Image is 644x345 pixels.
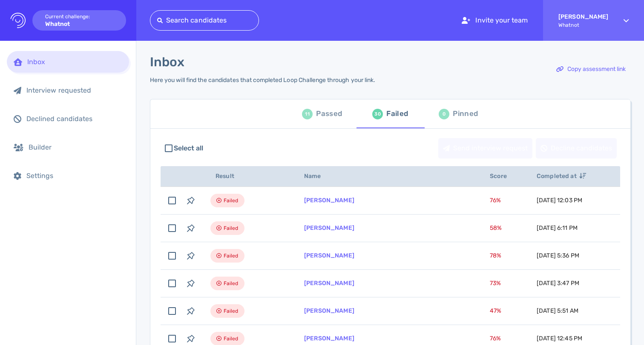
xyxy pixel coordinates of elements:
[490,172,516,180] span: Score
[439,139,532,158] div: Send interview request
[537,335,582,342] span: [DATE] 12:45 PM
[304,280,354,287] a: [PERSON_NAME]
[537,307,578,314] span: [DATE] 5:51 AM
[537,197,582,204] span: [DATE] 12:03 PM
[536,138,617,158] button: Decline candidates
[552,59,630,79] button: Copy assessment link
[224,195,239,206] span: Failed
[304,172,331,180] span: Name
[558,22,608,28] span: Whatnot
[304,224,354,232] a: [PERSON_NAME]
[304,252,354,259] a: [PERSON_NAME]
[224,278,239,288] span: Failed
[386,107,408,120] div: Failed
[490,197,501,204] span: 76 %
[224,306,239,316] span: Failed
[150,54,184,70] h1: Inbox
[304,307,354,314] a: [PERSON_NAME]
[26,172,122,180] div: Settings
[558,13,608,20] strong: [PERSON_NAME]
[26,115,122,123] div: Declined candidates
[536,139,616,158] div: Decline candidates
[174,143,204,153] span: Select all
[150,76,375,84] div: Here you will find the candidates that completed Loop Challenge through your link.
[537,224,578,232] span: [DATE] 6:11 PM
[490,335,501,342] span: 76 %
[29,143,122,151] div: Builder
[537,172,586,180] span: Completed at
[439,109,449,119] div: 0
[490,307,501,314] span: 47 %
[490,224,502,232] span: 58 %
[490,280,501,287] span: 73 %
[304,335,354,342] a: [PERSON_NAME]
[200,166,294,187] th: Result
[27,58,122,66] div: Inbox
[537,280,579,287] span: [DATE] 3:47 PM
[302,109,313,119] div: 11
[224,334,239,344] span: Failed
[372,109,383,119] div: 30
[490,252,501,259] span: 78 %
[224,223,239,233] span: Failed
[316,107,342,120] div: Passed
[552,59,630,79] div: Copy assessment link
[224,251,239,261] span: Failed
[26,86,122,94] div: Interview requested
[304,197,354,204] a: [PERSON_NAME]
[453,107,478,120] div: Pinned
[438,138,532,158] button: Send interview request
[537,252,579,259] span: [DATE] 5:36 PM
